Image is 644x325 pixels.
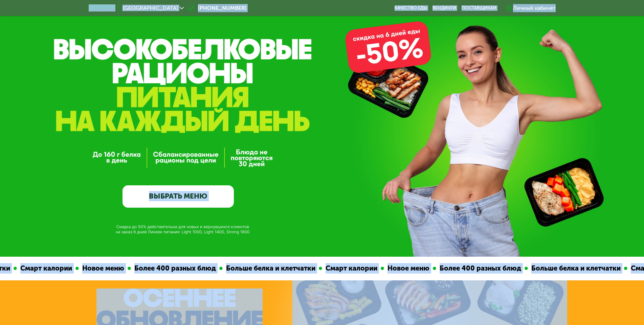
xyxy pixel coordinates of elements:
[513,4,556,12] div: Личный кабинет
[222,263,318,274] div: Больше белка и клетчатки
[123,5,178,11] span: [GEOGRAPHIC_DATA]
[321,263,380,274] div: Смарт калории
[462,5,496,11] div: поставщикам
[527,263,623,274] div: Больше белка и клетчатки
[435,263,524,274] div: Более 400 разных блюд
[78,263,127,274] div: Новое меню
[395,5,427,11] a: Качество еды
[130,263,218,274] div: Более 400 разных блюд
[187,4,246,12] a: [PHONE_NUMBER]
[16,263,74,274] div: Смарт калории
[432,5,456,11] a: Вендинги
[383,263,432,274] div: Новое меню
[123,185,234,208] a: ВЫБРАТЬ МЕНЮ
